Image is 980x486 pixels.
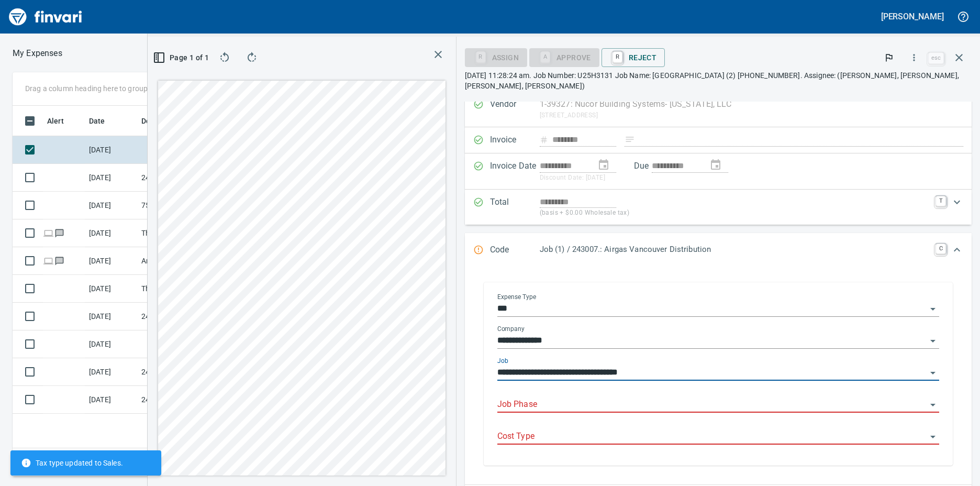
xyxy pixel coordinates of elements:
[137,303,231,330] td: 243008
[85,386,137,414] td: [DATE]
[47,115,77,127] span: Alert
[141,115,194,127] span: Description
[13,47,62,60] p: My Expenses
[13,47,62,60] nav: breadcrumb
[89,115,105,127] span: Date
[85,275,137,303] td: [DATE]
[85,192,137,219] td: [DATE]
[43,229,54,236] span: Online transaction
[6,4,85,29] img: Finvari
[936,244,946,254] a: C
[497,326,525,332] label: Company
[497,294,536,300] label: Expense Type
[137,275,231,303] td: The Home Depot #4738 [GEOGRAPHIC_DATA] [GEOGRAPHIC_DATA]
[85,247,137,275] td: [DATE]
[926,334,940,348] button: Open
[465,190,972,225] div: Expand
[89,115,119,127] span: Date
[85,219,137,247] td: [DATE]
[54,229,65,236] span: Has messages
[21,458,123,468] span: Tax type updated to Sales.
[85,164,137,192] td: [DATE]
[141,115,181,127] span: Description
[85,330,137,358] td: [DATE]
[137,164,231,192] td: 243007
[878,8,946,25] button: [PERSON_NAME]
[926,397,940,412] button: Open
[156,48,208,67] button: Page 1 of 1
[137,192,231,219] td: 75.024041
[612,51,622,63] a: R
[137,358,231,386] td: 243008
[47,115,64,127] span: Alert
[926,429,940,444] button: Open
[928,52,944,64] a: esc
[137,386,231,414] td: 243008
[926,302,940,316] button: Open
[881,11,944,22] h5: [PERSON_NAME]
[877,46,900,69] button: Flag
[137,247,231,275] td: Amazon Mktplace Pmts [DOMAIN_NAME][URL] WA
[137,219,231,247] td: The Home Depot #[GEOGRAPHIC_DATA]
[903,46,926,69] button: More
[465,70,972,91] p: [DATE] 11:28:24 am. Job Number: U25H3131 Job Name: [GEOGRAPHIC_DATA] (2) [PHONE_NUMBER]. Assignee...
[610,49,656,67] span: Reject
[926,45,972,70] span: Close invoice
[936,196,946,206] a: T
[540,244,929,256] p: Job (1) / 243007.: Airgas Vancouver Distribution
[529,52,599,61] div: Job Phase required
[540,208,929,218] p: (basis + $0.00 Wholesale tax)
[465,52,527,61] div: Assign
[926,366,940,380] button: Open
[490,244,540,257] p: Code
[43,257,54,264] span: Online transaction
[25,83,179,94] p: Drag a column heading here to group the table
[490,196,540,218] p: Total
[85,358,137,386] td: [DATE]
[85,136,137,164] td: [DATE]
[602,48,665,67] button: RReject
[85,303,137,330] td: [DATE]
[465,233,972,268] div: Expand
[54,257,65,264] span: Has messages
[497,358,508,364] label: Job
[160,51,204,64] span: Page 1 of 1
